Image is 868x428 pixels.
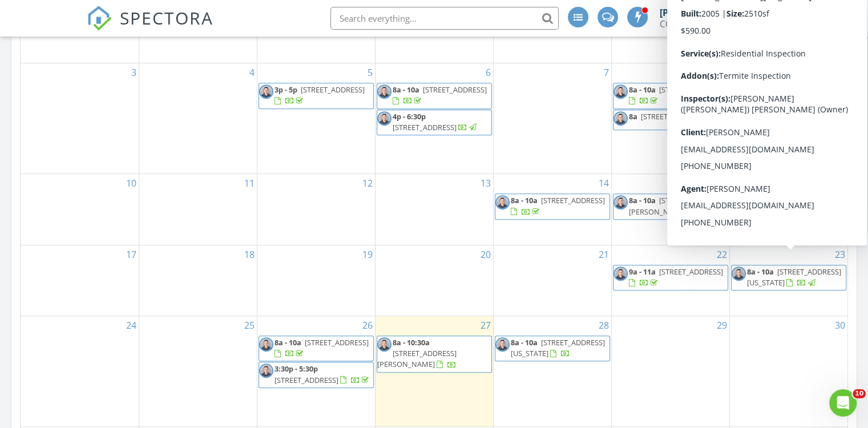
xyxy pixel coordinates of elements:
[242,174,257,192] a: Go to August 11, 2025
[393,111,478,132] a: 4p - 6:30p [STREET_ADDRESS]
[259,336,374,361] a: 8a - 10a [STREET_ADDRESS]
[259,362,374,387] a: 3:30p - 5:30p [STREET_ADDRESS]
[21,174,139,245] td: Go to August 10, 2025
[611,316,729,427] td: Go to August 29, 2025
[613,195,628,209] img: pic4.jpg
[511,195,538,205] span: 8a - 10a
[495,337,510,352] img: pic4.jpg
[377,337,391,352] img: pic4.jpg
[613,84,628,99] img: pic4.jpg
[833,316,847,334] a: Go to August 30, 2025
[274,84,297,95] span: 3p - 5p
[601,63,611,82] a: Go to August 7, 2025
[257,174,375,245] td: Go to August 12, 2025
[139,174,257,245] td: Go to August 11, 2025
[257,316,375,427] td: Go to August 26, 2025
[257,63,375,174] td: Go to August 5, 2025
[613,110,728,130] a: 8a [STREET_ADDRESS]
[629,111,716,122] a: 8a [STREET_ADDRESS]
[714,245,729,264] a: Go to August 22, 2025
[87,15,213,39] a: SPECTORA
[139,316,257,427] td: Go to August 25, 2025
[838,63,847,82] a: Go to August 9, 2025
[732,267,746,281] img: pic4.jpg
[21,316,139,427] td: Go to August 24, 2025
[493,316,611,427] td: Go to August 28, 2025
[242,245,257,264] a: Go to August 18, 2025
[493,174,611,245] td: Go to August 14, 2025
[629,267,656,277] span: 9a - 11a
[377,84,391,99] img: pic4.jpg
[729,174,847,245] td: Go to August 16, 2025
[511,337,605,358] span: [STREET_ADDRESS][US_STATE]
[377,110,492,135] a: 4p - 6:30p [STREET_ADDRESS]
[377,111,391,126] img: pic4.jpg
[330,7,559,30] input: Search everything...
[611,63,729,174] td: Go to August 8, 2025
[360,316,375,334] a: Go to August 26, 2025
[274,364,371,385] a: 3:30p - 5:30p [STREET_ADDRESS]
[139,63,257,174] td: Go to August 4, 2025
[833,245,847,264] a: Go to August 23, 2025
[274,364,318,374] span: 3:30p - 5:30p
[124,174,139,192] a: Go to August 10, 2025
[747,267,774,277] span: 8a - 10a
[375,174,493,245] td: Go to August 13, 2025
[541,195,605,205] span: [STREET_ADDRESS]
[124,245,139,264] a: Go to August 17, 2025
[511,337,605,358] a: 8a - 10a [STREET_ADDRESS][US_STATE]
[274,337,369,358] a: 8a - 10a [STREET_ADDRESS]
[483,63,493,82] a: Go to August 6, 2025
[377,336,492,373] a: 8a - 10:30a [STREET_ADDRESS][PERSON_NAME]
[87,6,112,31] img: The Best Home Inspection Software - Spectora
[375,245,493,316] td: Go to August 20, 2025
[829,389,857,417] iframe: Intercom live chat
[495,336,610,361] a: 8a - 10a [STREET_ADDRESS][US_STATE]
[613,265,728,290] a: 9a - 11a [STREET_ADDRESS]
[21,245,139,316] td: Go to August 17, 2025
[629,195,723,216] span: [STREET_ADDRESS][PERSON_NAME]
[596,174,611,192] a: Go to August 14, 2025
[393,84,419,95] span: 8a - 10a
[478,174,493,192] a: Go to August 13, 2025
[596,245,611,264] a: Go to August 21, 2025
[495,193,610,219] a: 8a - 10a [STREET_ADDRESS]
[375,63,493,174] td: Go to August 6, 2025
[659,84,723,95] span: [STREET_ADDRESS]
[629,195,656,205] span: 8a - 10a
[629,195,723,216] a: 8a - 10a [STREET_ADDRESS][PERSON_NAME]
[720,63,729,82] a: Go to August 8, 2025
[613,111,628,126] img: pic4.jpg
[833,174,847,192] a: Go to August 16, 2025
[259,84,273,99] img: pic4.jpg
[365,63,375,82] a: Go to August 5, 2025
[259,364,273,378] img: pic4.jpg
[747,267,841,288] span: [STREET_ADDRESS][US_STATE]
[660,18,774,30] div: CORE HOME INSPECTIONS & TEMITE CONTROL
[613,83,728,108] a: 8a - 10a [STREET_ADDRESS]
[613,267,628,281] img: pic4.jpg
[478,316,493,334] a: Go to August 27, 2025
[729,63,847,174] td: Go to August 9, 2025
[247,63,257,82] a: Go to August 4, 2025
[393,111,426,122] span: 4p - 6:30p
[377,348,457,369] span: [STREET_ADDRESS][PERSON_NAME]
[377,337,457,369] a: 8a - 10:30a [STREET_ADDRESS][PERSON_NAME]
[360,245,375,264] a: Go to August 19, 2025
[747,267,841,288] a: 8a - 10a [STREET_ADDRESS][US_STATE]
[301,84,365,95] span: [STREET_ADDRESS]
[274,375,338,385] span: [STREET_ADDRESS]
[259,337,273,352] img: pic4.jpg
[120,6,213,30] span: SPECTORA
[478,245,493,264] a: Go to August 20, 2025
[259,83,374,108] a: 3p - 5p [STREET_ADDRESS]
[613,193,728,219] a: 8a - 10a [STREET_ADDRESS][PERSON_NAME]
[129,63,139,82] a: Go to August 3, 2025
[360,174,375,192] a: Go to August 12, 2025
[393,337,430,348] span: 8a - 10:30a
[393,84,487,106] a: 8a - 10a [STREET_ADDRESS]
[629,84,656,95] span: 8a - 10a
[714,174,729,192] a: Go to August 15, 2025
[377,83,492,108] a: 8a - 10a [STREET_ADDRESS]
[611,174,729,245] td: Go to August 15, 2025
